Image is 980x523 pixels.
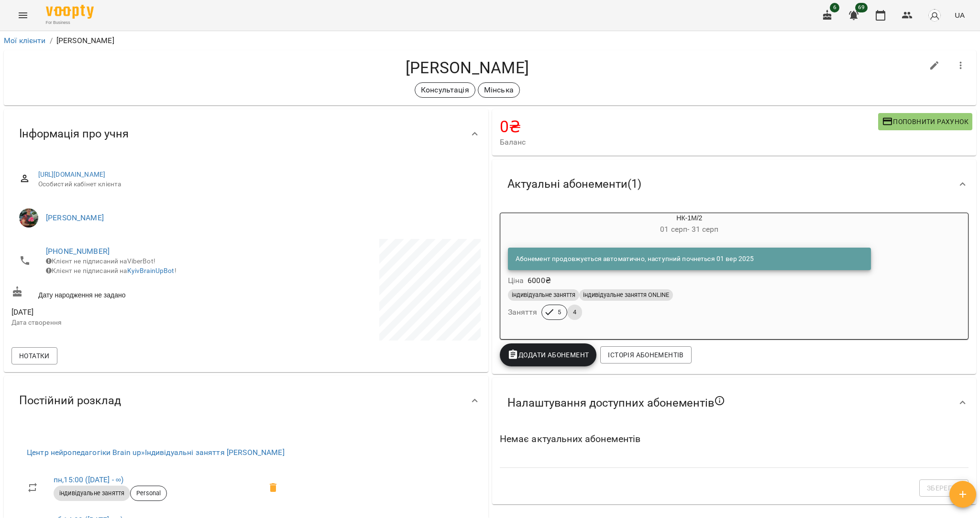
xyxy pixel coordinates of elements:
[855,3,868,12] span: 69
[830,3,839,12] span: 6
[478,82,520,98] div: Мінська
[46,213,104,222] a: [PERSON_NAME]
[516,250,754,268] div: Абонемент продовжується автоматично, наступний почнеться 01 вер 2025
[11,318,244,328] p: Дата створення
[508,274,524,287] h6: Ціна
[19,350,50,362] span: Нотатки
[567,308,582,317] span: 4
[11,307,244,318] span: [DATE]
[19,126,129,141] span: Інформація про учня
[131,489,166,498] span: Personal
[4,376,488,425] div: Постійний розклад
[500,213,879,236] div: НК-1М/2
[552,308,567,317] span: 5
[46,5,94,19] img: Voopty Logo
[415,82,475,98] div: Консультація
[508,291,579,299] span: індивідуальне заняття
[492,378,977,428] div: Налаштування доступних абонементів
[127,267,175,274] a: KyivBrainUpBot
[579,291,673,299] span: індивідуальне заняття ONLINE
[54,489,130,498] span: індивідуальне заняття
[421,84,469,96] p: Консультація
[492,159,977,209] div: Актуальні абонементи(1)
[11,4,34,27] button: Menu
[46,267,176,274] span: Клієнт не підписаний на !
[38,180,473,189] span: Особистий кабінет клієнта
[56,35,114,46] p: [PERSON_NAME]
[4,35,976,46] nav: breadcrumb
[10,284,246,302] div: Дату народження не задано
[27,448,285,457] a: Центр нейропедагогіки Brain up»Індивідуальні заняття [PERSON_NAME]
[46,20,94,26] span: For Business
[951,6,969,24] button: UA
[500,117,878,136] h4: 0 ₴
[500,213,879,331] button: НК-1М/201 серп- 31 серпАбонемент продовжується автоматично, наступний почнеться 01 вер 2025Ціна60...
[54,475,123,484] a: пн,15:00 ([DATE] - ∞)
[714,395,726,407] svg: Якщо не обрано жодного, клієнт зможе побачити всі публічні абонементи
[660,225,718,234] span: 01 серп - 31 серп
[4,109,488,159] div: Інформація про учня
[507,349,589,361] span: Додати Абонемент
[878,113,972,130] button: Поповнити рахунок
[500,432,969,446] h6: Немає актуальних абонементів
[46,257,155,265] span: Клієнт не підписаний на ViberBot!
[500,136,878,148] span: Баланс
[50,35,53,46] li: /
[955,10,965,20] span: UA
[4,36,46,45] a: Мої клієнти
[528,275,551,286] p: 6000 ₴
[600,346,691,364] button: Історія абонементів
[19,208,38,227] img: Філіпських Анна
[484,84,514,96] p: Мінська
[46,247,110,256] a: [PHONE_NUMBER]
[262,476,285,499] span: Видалити приватний урок Індивідуальні заняття Вікторія Мороз пн 15:00 клієнта Левченко Марія
[507,395,726,410] span: Налаштування доступних абонементів
[608,349,683,361] span: Історія абонементів
[507,177,641,192] span: Актуальні абонементи ( 1 )
[19,393,121,408] span: Постійний розклад
[508,306,538,319] h6: Заняття
[11,347,57,364] button: Нотатки
[38,171,106,178] a: [URL][DOMAIN_NAME]
[882,116,969,127] span: Поповнити рахунок
[500,343,597,366] button: Додати Абонемент
[11,58,923,78] h4: [PERSON_NAME]
[928,9,941,22] img: avatar_s.png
